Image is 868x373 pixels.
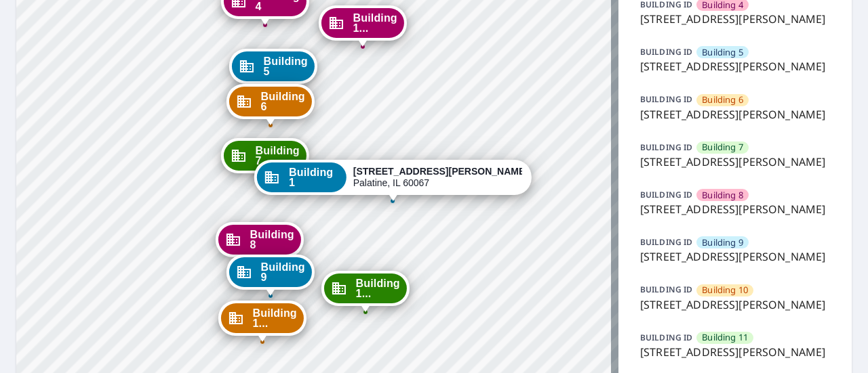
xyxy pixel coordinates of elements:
[640,141,692,153] p: BUILDING ID
[253,308,297,328] span: Building 1...
[356,278,400,299] span: Building 1...
[640,106,830,123] p: [STREET_ADDRESS][PERSON_NAME]
[321,271,410,313] div: Dropped pin, building Building 11, Commercial property, 42 North Smith Street Palatine, IL 60067
[702,46,743,59] span: Building 5
[702,93,743,106] span: Building 6
[640,248,830,265] p: [STREET_ADDRESS][PERSON_NAME]
[640,46,692,58] p: BUILDING ID
[640,93,692,105] p: BUILDING ID
[254,160,531,202] div: Dropped pin, building Building 1, Commercial property, 42 North Smith Street Palatine, IL 60067
[353,13,397,33] span: Building 1...
[640,201,830,217] p: [STREET_ADDRESS][PERSON_NAME]
[218,301,307,343] div: Dropped pin, building Building 10, Commercial property, 42 North Smith Street Palatine, IL 60067
[261,262,305,282] span: Building 9
[640,332,692,343] p: BUILDING ID
[289,167,340,188] span: Building 1
[640,344,830,360] p: [STREET_ADDRESS][PERSON_NAME]
[640,154,830,170] p: [STREET_ADDRESS][PERSON_NAME]
[640,58,830,74] p: [STREET_ADDRESS][PERSON_NAME]
[640,236,692,248] p: BUILDING ID
[226,255,315,297] div: Dropped pin, building Building 9, Commercial property, 42 North Smith Street Palatine, IL 60067
[256,146,300,166] span: Building 7
[702,141,743,154] span: Building 7
[640,189,692,200] p: BUILDING ID
[264,56,308,76] span: Building 5
[250,229,294,250] span: Building 8
[216,222,304,264] div: Dropped pin, building Building 8, Commercial property, 42 North Smith Street Palatine, IL 60067
[702,189,743,202] span: Building 8
[640,284,692,295] p: BUILDING ID
[640,11,830,27] p: [STREET_ADDRESS][PERSON_NAME]
[261,91,305,112] span: Building 6
[640,297,830,313] p: [STREET_ADDRESS][PERSON_NAME]
[353,166,528,177] strong: [STREET_ADDRESS][PERSON_NAME]
[221,138,309,180] div: Dropped pin, building Building 7, Commercial property, 42 North Smith Street Palatine, IL 60067
[702,331,748,344] span: Building 11
[319,5,407,47] div: Dropped pin, building Building 12, Commercial property, 42 North Smith Street Palatine, IL 60067
[702,284,748,297] span: Building 10
[226,84,315,126] div: Dropped pin, building Building 6, Commercial property, 42 North Smith Street Palatine, IL 60067
[353,166,522,189] div: Palatine, IL 60067
[229,49,317,91] div: Dropped pin, building Building 5, Commercial property, 42 North Smith Street Palatine, IL 60067
[702,236,743,249] span: Building 9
